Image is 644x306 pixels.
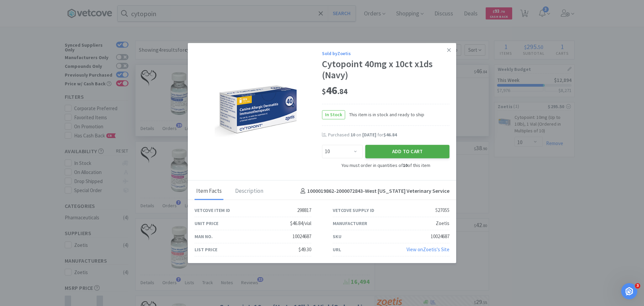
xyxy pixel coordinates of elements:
div: Sold by Zoetis [322,50,449,57]
span: 10 [351,132,355,138]
span: In Stock [322,111,345,119]
div: Unit Price [195,220,218,227]
div: Description [233,183,265,200]
span: . 84 [337,87,347,96]
div: URL [333,246,341,253]
div: Zoetis [436,219,449,227]
div: Vetcove Item ID [195,207,230,214]
div: Purchased on for [328,132,449,138]
div: List Price [195,246,217,253]
div: 10024687 [292,232,311,241]
div: 298817 [297,206,311,214]
span: $ [322,87,326,96]
div: 10024687 [431,232,449,241]
div: $46.84/vial [290,219,311,227]
span: 3 [635,283,640,289]
div: Vetcove Supply ID [333,207,374,214]
iframe: Intercom live chat [621,283,637,299]
div: You must order in quantities of of this item [322,162,449,169]
div: $49.30 [299,246,311,254]
a: View onZoetis's Site [407,246,449,253]
div: Cytopoint 40mg x 10ct x1ds (Navy) [322,58,449,81]
button: Add to Cart [365,145,449,159]
div: 527055 [435,206,449,214]
div: SKU [333,233,341,240]
div: Item Facts [195,183,223,200]
h4: 1000019862-2000072843 - West [US_STATE] Veterinary Service [298,187,449,196]
span: $46.84 [383,132,397,138]
span: [DATE] [362,132,376,138]
div: Man No. [195,233,213,240]
strong: 10 [403,163,408,169]
div: Manufacturer [333,220,367,227]
img: d68059bb95f34f6ca8f79a017dff92f3_527055.jpeg [215,66,302,153]
span: This item is in stock and ready to ship [345,111,424,118]
span: 46 [322,84,347,97]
